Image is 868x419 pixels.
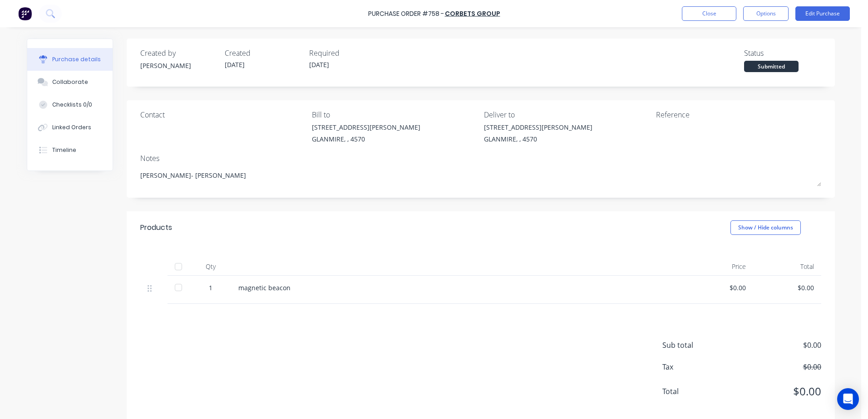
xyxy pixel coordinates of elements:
textarea: [PERSON_NAME]- [PERSON_NAME] [140,166,821,186]
div: Purchase details [52,55,101,63]
div: Timeline [52,146,76,154]
span: $0.00 [730,383,821,400]
span: Sub total [662,340,730,351]
button: Timeline [27,139,113,161]
div: $0.00 [760,283,814,292]
button: Collaborate [27,71,113,93]
div: magnetic beacon [238,283,678,292]
div: Created by [140,48,217,58]
div: $0.00 [692,283,746,292]
button: Linked Orders [27,116,113,139]
div: Required [309,48,386,58]
div: [STREET_ADDRESS][PERSON_NAME] [484,122,592,132]
div: Deliver to [484,109,649,120]
div: Linked Orders [52,123,91,132]
span: Total [662,386,730,397]
a: Corbets Group [445,9,500,18]
div: [PERSON_NAME] [140,61,217,70]
div: Bill to [312,109,477,120]
span: $0.00 [730,361,821,372]
div: Reference [656,109,821,120]
div: Purchase Order #758 - [368,9,444,19]
div: 1 [197,283,224,292]
div: Created [225,48,302,58]
div: Total [753,258,821,276]
button: Checklists 0/0 [27,93,113,116]
div: [STREET_ADDRESS][PERSON_NAME] [312,122,420,132]
button: Options [743,6,789,21]
div: GLANMIRE, , 4570 [312,134,420,144]
div: Contact [140,109,306,120]
div: Products [140,222,172,233]
button: Edit Purchase [795,6,850,21]
span: Tax [662,361,730,372]
img: Factory [18,7,32,20]
div: Status [744,48,821,58]
button: Show / Hide columns [730,220,801,235]
div: GLANMIRE, , 4570 [484,134,592,144]
div: Open Intercom Messenger [837,388,859,410]
span: $0.00 [730,340,821,351]
button: Close [682,6,736,21]
div: Qty [190,258,231,276]
div: Collaborate [52,78,88,86]
div: Notes [140,153,821,164]
div: Checklists 0/0 [52,101,92,109]
button: Purchase details [27,48,113,71]
div: Price [685,258,753,276]
div: Submitted [744,61,799,72]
